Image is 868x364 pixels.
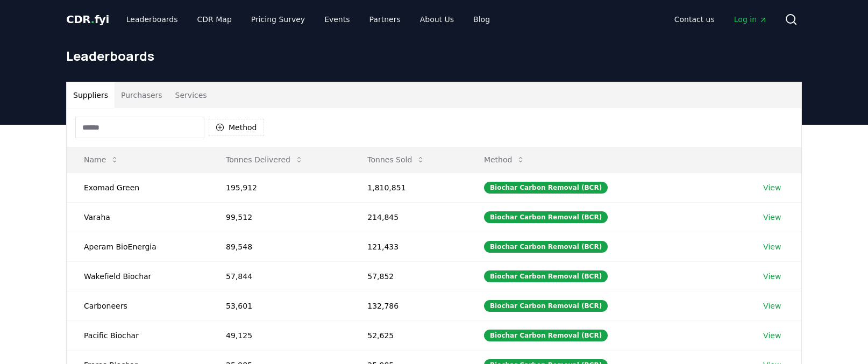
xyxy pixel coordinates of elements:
[361,10,409,29] a: Partners
[66,13,109,26] span: CDR fyi
[484,211,608,223] div: Biochar Carbon Removal (BCR)
[118,10,187,29] a: Leaderboards
[243,10,314,29] a: Pricing Survey
[67,261,209,291] td: Wakefield Biochar
[118,10,499,29] nav: Main
[209,202,350,232] td: 99,512
[484,270,608,282] div: Biochar Carbon Removal (BCR)
[666,10,776,29] nav: Main
[350,202,467,232] td: 214,845
[115,82,169,108] button: Purchasers
[350,173,467,202] td: 1,810,851
[67,202,209,232] td: Varaha
[75,149,127,170] button: Name
[316,10,358,29] a: Events
[484,300,608,312] div: Biochar Carbon Removal (BCR)
[67,173,209,202] td: Exomad Green
[67,232,209,261] td: Aperam BioEnergia
[350,320,467,350] td: 52,625
[67,82,115,108] button: Suppliers
[359,149,433,170] button: Tonnes Sold
[91,13,95,26] span: .
[67,291,209,320] td: Carboneers
[189,10,240,29] a: CDR Map
[763,241,781,252] a: View
[169,82,214,108] button: Services
[475,149,534,170] button: Method
[67,320,209,350] td: Pacific Biochar
[763,182,781,193] a: View
[209,261,350,291] td: 57,844
[484,330,608,341] div: Biochar Carbon Removal (BCR)
[217,149,312,170] button: Tonnes Delivered
[209,291,350,320] td: 53,601
[763,330,781,341] a: View
[725,10,776,29] a: Log in
[350,261,467,291] td: 57,852
[465,10,499,29] a: Blog
[484,182,608,194] div: Biochar Carbon Removal (BCR)
[209,320,350,350] td: 49,125
[763,212,781,223] a: View
[763,271,781,282] a: View
[411,10,463,29] a: About Us
[66,12,109,27] a: CDR.fyi
[209,119,264,136] button: Method
[484,241,608,253] div: Biochar Carbon Removal (BCR)
[66,47,802,65] h1: Leaderboards
[209,232,350,261] td: 89,548
[209,173,350,202] td: 195,912
[666,10,723,29] a: Contact us
[763,301,781,311] a: View
[350,291,467,320] td: 132,786
[734,14,767,25] span: Log in
[350,232,467,261] td: 121,433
